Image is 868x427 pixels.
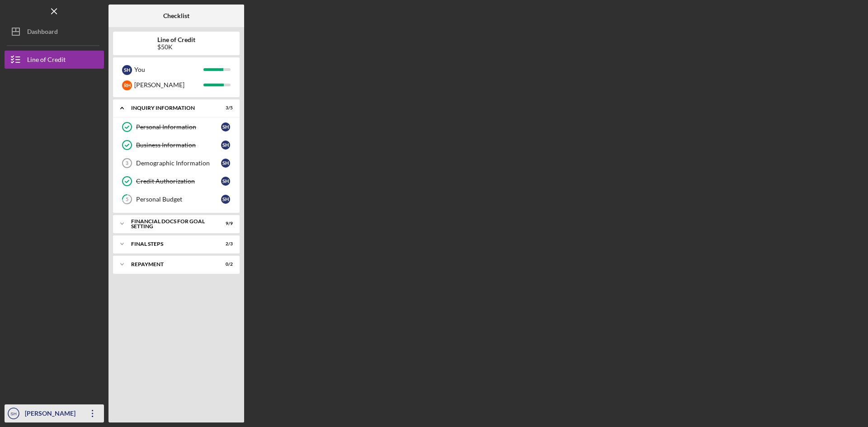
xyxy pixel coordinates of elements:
[221,122,230,131] div: S H
[134,62,203,77] div: You
[126,197,128,202] tspan: 5
[221,195,230,204] div: S H
[157,36,195,43] b: Line of Credit
[157,43,195,51] div: $50K
[136,178,221,185] div: Credit Authorization
[126,160,128,166] tspan: 3
[131,241,210,247] div: FINAL STEPS
[131,219,210,229] div: Financial Docs for Goal Setting
[10,411,16,416] text: SH
[27,51,66,71] div: Line of Credit
[217,262,233,267] div: 0 / 2
[118,172,235,190] a: Credit AuthorizationSH
[5,404,104,422] button: SH[PERSON_NAME]
[122,80,132,90] div: R H
[136,196,221,203] div: Personal Budget
[118,136,235,154] a: Business InformationSH
[136,123,221,131] div: Personal Information
[221,159,230,168] div: S H
[136,160,221,167] div: Demographic Information
[5,23,104,41] button: Dashboard
[217,221,233,226] div: 9 / 9
[217,241,233,247] div: 2 / 3
[136,141,221,149] div: Business Information
[163,12,189,19] b: Checklist
[27,23,58,43] div: Dashboard
[5,51,104,69] button: Line of Credit
[131,105,210,111] div: INQUIRY INFORMATION
[217,105,233,111] div: 3 / 5
[23,404,81,425] div: [PERSON_NAME]
[221,141,230,150] div: S H
[118,154,235,172] a: 3Demographic InformationSH
[221,177,230,186] div: S H
[118,190,235,208] a: 5Personal BudgetSH
[118,118,235,136] a: Personal InformationSH
[122,65,132,75] div: S H
[131,262,210,267] div: Repayment
[134,77,203,93] div: [PERSON_NAME]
